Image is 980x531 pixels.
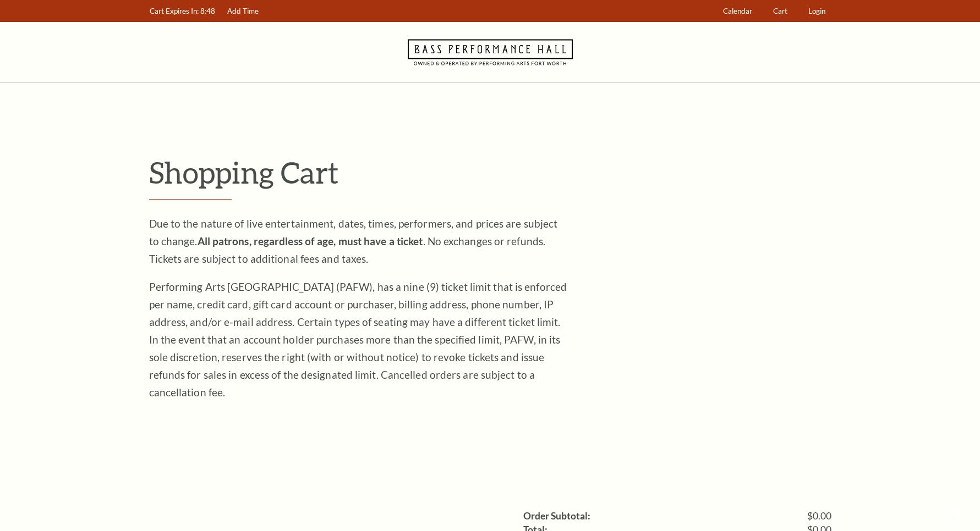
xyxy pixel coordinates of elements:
[222,1,264,22] a: Add Time
[723,7,752,15] span: Calendar
[523,511,590,521] label: Order Subtotal:
[150,7,199,15] span: Cart Expires In:
[149,217,558,265] span: Due to the nature of live entertainment, dates, times, performers, and prices are subject to chan...
[718,1,757,22] a: Calendar
[198,235,423,247] strong: All patrons, regardless of age, must have a ticket
[807,511,831,521] span: $0.00
[149,154,831,190] p: Shopping Cart
[803,1,830,22] a: Login
[768,1,792,22] a: Cart
[200,7,215,15] span: 8:48
[773,7,787,15] span: Cart
[149,278,567,401] p: Performing Arts [GEOGRAPHIC_DATA] (PAFW), has a nine (9) ticket limit that is enforced per name, ...
[808,7,825,15] span: Login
